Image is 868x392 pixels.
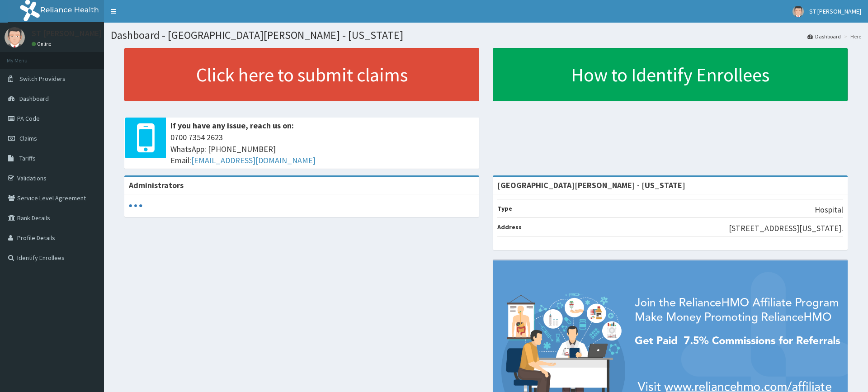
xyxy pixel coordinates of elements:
svg: audio-loading [129,199,142,213]
img: User Image [793,6,804,17]
h1: Dashboard - [GEOGRAPHIC_DATA][PERSON_NAME] - [US_STATE] [111,29,861,41]
span: Claims [19,134,37,142]
b: Administrators [129,180,184,190]
strong: [GEOGRAPHIC_DATA][PERSON_NAME] - [US_STATE] [497,180,685,190]
a: How to Identify Enrollees [493,48,848,101]
img: User Image [5,27,25,47]
a: Dashboard [807,33,841,40]
span: 0700 7354 2623 WhatsApp: [PHONE_NUMBER] Email: [170,132,475,166]
b: If you have any issue, reach us on: [170,120,294,131]
span: ST [PERSON_NAME] [809,7,861,15]
span: Switch Providers [19,75,66,83]
a: [EMAIL_ADDRESS][DOMAIN_NAME] [191,155,316,165]
a: Online [32,41,53,47]
a: Click here to submit claims [124,48,479,101]
p: [STREET_ADDRESS][US_STATE]. [729,222,843,234]
span: Dashboard [19,94,49,103]
span: Tariffs [19,154,36,162]
p: ST [PERSON_NAME] [32,29,102,38]
p: Hospital [815,204,843,216]
b: Address [497,223,522,231]
b: Type [497,204,512,213]
li: Here [842,33,861,40]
